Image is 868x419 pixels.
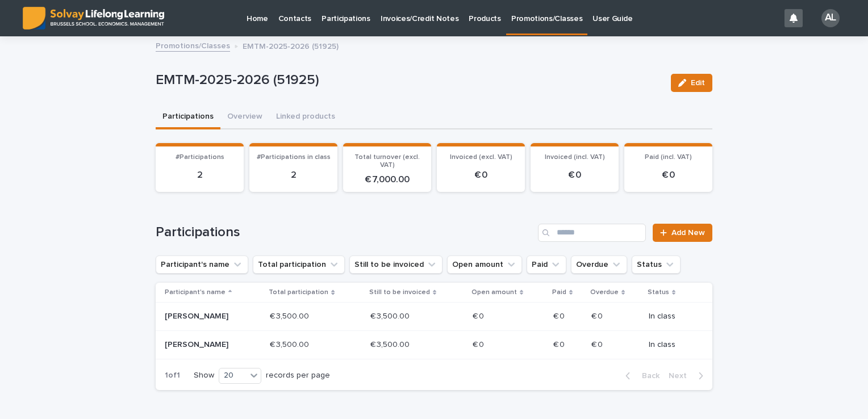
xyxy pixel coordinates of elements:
button: Edit [671,74,712,92]
p: € 3,500.00 [370,309,412,321]
button: Participant's name [156,255,248,274]
span: #Participations [176,154,224,161]
p: EMTM-2025-2026 (51925) [156,72,662,89]
button: Still to be invoiced [349,255,443,274]
p: € 0 [553,309,567,321]
a: Promotions/Classes [156,39,230,52]
span: #Participations in class [257,154,331,161]
p: € 3,500.00 [270,338,311,350]
p: 2 [162,170,237,181]
p: Overdue [590,286,619,299]
h1: Participations [156,224,533,241]
span: Total turnover (excl. VAT) [354,154,420,169]
button: Back [616,371,664,381]
p: € 0 [591,338,605,350]
p: Total participation [269,286,328,299]
p: 1 of 1 [156,362,189,389]
button: Participations [156,106,220,129]
p: Still to be invoiced [369,286,430,299]
p: Participant's name [165,286,226,299]
tr: [PERSON_NAME]€ 3,500.00€ 3,500.00 € 3,500.00€ 3,500.00 € 0€ 0 € 0€ 0 € 0€ 0 In class [156,303,712,331]
p: Open amount [471,286,517,299]
p: € 3,500.00 [270,309,311,321]
button: Total participation [253,255,345,274]
p: € 0 [444,170,518,181]
p: EMTM-2025-2026 (51925) [243,39,339,52]
span: Back [635,372,660,380]
div: AL [821,9,840,27]
p: Paid [552,286,566,299]
p: In class [649,312,694,321]
button: Paid [527,255,566,274]
input: Search [538,224,646,242]
p: € 0 [473,309,486,321]
p: In class [649,340,694,350]
span: Edit [691,79,705,87]
p: € 0 [631,170,706,181]
span: Paid (incl. VAT) [645,154,692,161]
button: Next [664,371,712,381]
p: [PERSON_NAME] [165,312,246,321]
span: Next [669,372,694,380]
p: 2 [256,170,331,181]
p: Show [194,371,214,380]
span: Invoiced (incl. VAT) [545,154,605,161]
p: € 7,000.00 [350,174,424,185]
p: records per page [266,371,330,380]
button: Linked products [269,106,342,129]
tr: [PERSON_NAME]€ 3,500.00€ 3,500.00 € 3,500.00€ 3,500.00 € 0€ 0 € 0€ 0 € 0€ 0 In class [156,330,712,359]
span: Invoiced (excl. VAT) [450,154,512,161]
p: € 3,500.00 [370,338,412,350]
button: Overdue [571,255,627,274]
button: Status [632,255,681,274]
p: € 0 [553,338,567,350]
p: € 0 [473,338,486,350]
p: € 0 [591,309,605,321]
p: € 0 [537,170,612,181]
button: Open amount [447,255,522,274]
button: Overview [220,106,269,129]
div: 20 [219,370,247,382]
span: Add New [671,229,705,237]
p: [PERSON_NAME] [165,340,246,350]
p: Status [648,286,669,299]
a: Add New [653,224,712,242]
img: ED0IkcNQHGZZMpCVrDht [23,7,164,30]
